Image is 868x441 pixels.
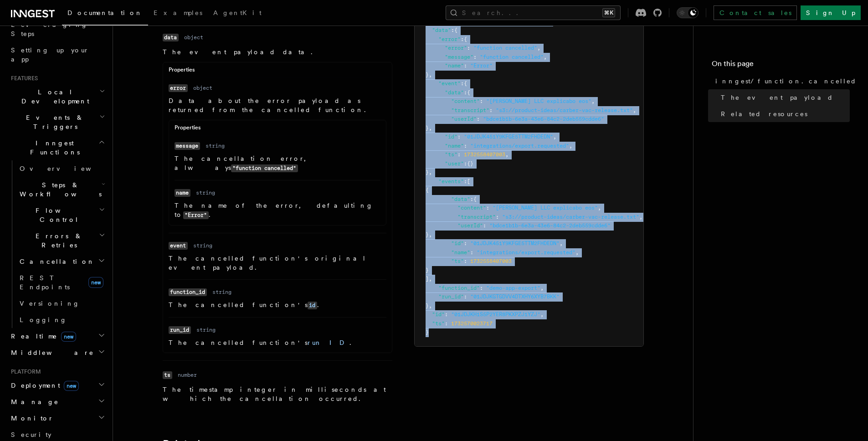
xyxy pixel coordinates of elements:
span: "ts" [432,320,445,327]
span: } [426,125,429,131]
span: "Error" [470,62,493,69]
span: , [429,169,432,175]
span: new [61,332,76,342]
span: , [569,143,572,149]
span: "function cancelled" [473,45,537,51]
button: Middleware [7,344,107,361]
a: id [308,301,317,308]
span: Security [11,431,51,438]
span: Steps & Workflows [16,180,102,199]
span: "[PERSON_NAME] LLC explicabo eos" [493,205,598,211]
span: REST Endpoints [20,274,70,291]
code: message [175,142,200,150]
span: : [483,222,486,229]
span: "data" [451,196,470,202]
span: , [560,240,563,246]
span: , [633,107,636,113]
a: REST Endpointsnew [16,270,107,295]
span: Monitor [7,414,54,423]
span: Cancellation [16,257,95,266]
a: Examples [148,3,208,25]
span: : [464,240,467,246]
a: Versioning [16,295,107,312]
kbd: ⌘K [602,8,615,17]
a: Sign Up [801,5,861,20]
span: : [464,89,467,96]
span: The event payload [721,93,833,102]
span: "message" [445,54,473,60]
a: The event payload [717,89,850,106]
span: } [426,303,429,309]
span: "ts" [445,151,457,158]
span: , [429,303,432,309]
span: , [639,214,642,220]
span: AgentKit [213,9,262,16]
span: "run_id" [438,293,464,300]
code: error [169,84,188,92]
span: { [473,196,477,202]
span: Events & Triggers [7,113,99,131]
span: "userId" [457,222,483,229]
span: } [426,329,429,335]
span: new [88,277,103,288]
dd: object [184,34,203,41]
dd: number [178,371,197,379]
span: , [429,231,432,238]
code: "function cancelled" [231,164,298,172]
span: : [457,133,461,140]
code: id [308,302,317,309]
code: data [163,34,179,41]
span: } [426,72,429,78]
span: "integrations/export.requested" [477,249,575,256]
button: Steps & Workflows [16,177,107,202]
span: "transcript" [457,214,496,220]
span: : [470,196,473,202]
span: : [464,160,467,167]
span: , [591,98,595,104]
button: Events & Triggers [7,109,107,135]
span: "01JDJK451Y9KFGE5TTM2FHDEDN" [470,240,560,246]
dd: string [196,326,216,333]
a: AgentKit [208,3,267,25]
a: Setting up your app [7,42,107,67]
span: "data" [445,89,464,96]
span: : [480,98,483,104]
span: : [461,80,464,87]
span: "name" [445,62,464,69]
dd: object [193,84,212,92]
span: { [464,80,467,87]
p: The event payload data. [163,47,392,56]
span: Deployment [7,381,79,390]
span: { [467,89,470,96]
dd: string [212,288,231,296]
span: {} [467,160,473,167]
span: , [540,311,544,318]
span: , [598,205,601,211]
div: Inngest Functions [7,160,107,328]
span: Setting up your app [11,46,89,63]
span: "id" [432,311,445,318]
span: "01JDJKGTGDVV4DTXHY6XYB7BKK" [470,293,560,300]
span: "ts" [451,258,464,264]
button: Deploymentnew [7,377,107,394]
span: : [489,107,493,113]
span: Middleware [7,348,94,357]
p: The name of the error, defaulting to . [175,201,380,220]
div: Properties [169,124,386,135]
span: : [473,54,477,60]
span: "s3://product-ideas/carber-vac-release.txt" [502,214,639,220]
span: "s3://product-ideas/carber-vac-release.txt" [496,107,633,113]
span: } [426,169,429,175]
span: inngest/function.cancelled [715,77,857,86]
dd: string [196,189,215,196]
span: : [470,249,473,256]
span: , [537,45,540,51]
a: Logging [16,312,107,328]
span: : [464,62,467,69]
span: "id" [451,240,464,246]
span: , [575,249,579,256]
h4: On this page [712,58,850,73]
code: ts [163,371,172,379]
p: The cancelled function's . [169,300,386,310]
button: Search...⌘K [446,5,621,20]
